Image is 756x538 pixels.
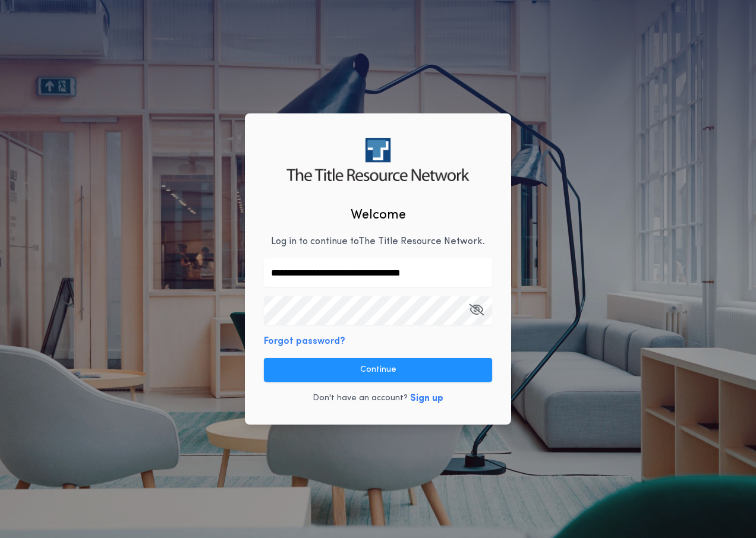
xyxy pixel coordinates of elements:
button: Sign up [410,391,443,406]
button: Forgot password? [264,334,345,349]
p: Don't have an account? [313,393,408,404]
p: Log in to continue to The Title Resource Network . [271,235,485,249]
h2: Welcome [351,205,406,225]
img: logo [286,138,469,181]
button: Continue [264,358,492,382]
